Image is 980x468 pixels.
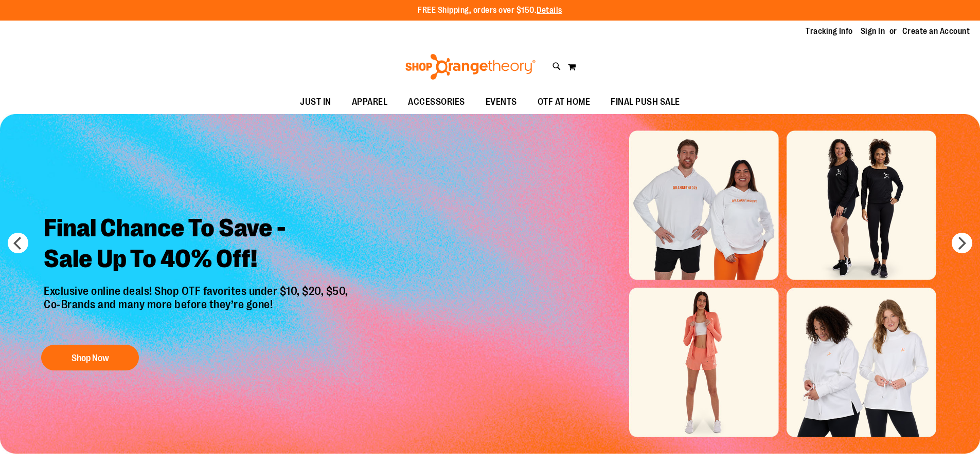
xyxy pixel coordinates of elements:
a: ACCESSORIES [398,90,475,114]
span: ACCESSORIES [408,90,465,114]
button: next [952,233,972,253]
a: OTF AT HOME [527,90,601,114]
button: prev [8,233,28,253]
a: JUST IN [290,90,342,114]
a: Create an Account [902,26,970,37]
h2: Final Chance To Save - Sale Up To 40% Off! [36,205,359,285]
img: Shop Orangetheory [404,54,537,80]
a: EVENTS [475,90,527,114]
p: Exclusive online deals! Shop OTF favorites under $10, $20, $50, Co-Brands and many more before th... [36,285,359,335]
a: Details [537,6,562,15]
span: FINAL PUSH SALE [611,90,680,114]
span: EVENTS [486,90,517,114]
a: Final Chance To Save -Sale Up To 40% Off! Exclusive online deals! Shop OTF favorites under $10, $... [36,205,359,376]
p: FREE Shipping, orders over $150. [418,5,562,16]
a: Tracking Info [806,26,853,37]
button: Shop Now [41,345,139,370]
span: JUST IN [300,90,331,114]
span: OTF AT HOME [538,90,591,114]
span: APPAREL [352,90,388,114]
a: Sign In [861,26,885,37]
a: FINAL PUSH SALE [600,90,690,114]
a: APPAREL [342,90,398,114]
